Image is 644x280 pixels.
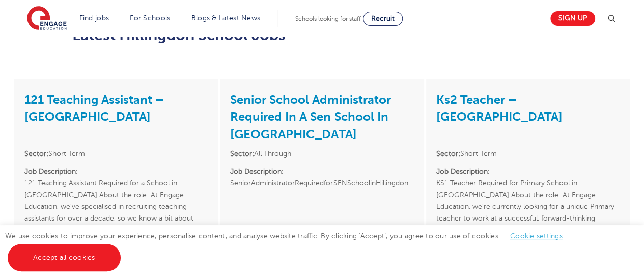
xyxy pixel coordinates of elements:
span: We use cookies to improve your experience, personalise content, and analyse website traffic. By c... [5,232,573,261]
li: Short Term [24,148,208,160]
p: SeniorAdministratorRequiredforSENSchoolinHillingdon … [230,166,413,224]
a: Sign up [550,11,595,26]
a: Recruit [363,12,403,26]
p: 121 Teaching Assistant Required for a School in [GEOGRAPHIC_DATA] About the role: At Engage Educa... [24,166,208,224]
a: For Schools [130,14,170,22]
img: Engage Education [27,6,67,32]
a: Ks2 Teacher – [GEOGRAPHIC_DATA] [436,92,563,124]
strong: Job Description: [230,168,284,175]
strong: Job Description: [24,168,78,175]
strong: Sector: [24,150,48,158]
p: KS1 Teacher Required for Primary School in [GEOGRAPHIC_DATA] About the role: At Engage Education,... [436,166,620,224]
a: Senior School Administrator Required In A Sen School In [GEOGRAPHIC_DATA] [230,92,390,141]
a: Accept all cookies [8,244,121,271]
span: Recruit [371,15,395,22]
li: Short Term [436,148,620,160]
strong: Sector: [230,150,254,158]
span: Schools looking for staff [295,15,361,22]
a: Find jobs [79,14,109,22]
a: 121 Teaching Assistant – [GEOGRAPHIC_DATA] [24,92,164,124]
strong: Sector: [436,150,460,158]
li: All Through [230,148,413,160]
strong: Job Description: [436,168,490,175]
a: Blogs & Latest News [191,14,261,22]
a: Cookie settings [510,232,563,240]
